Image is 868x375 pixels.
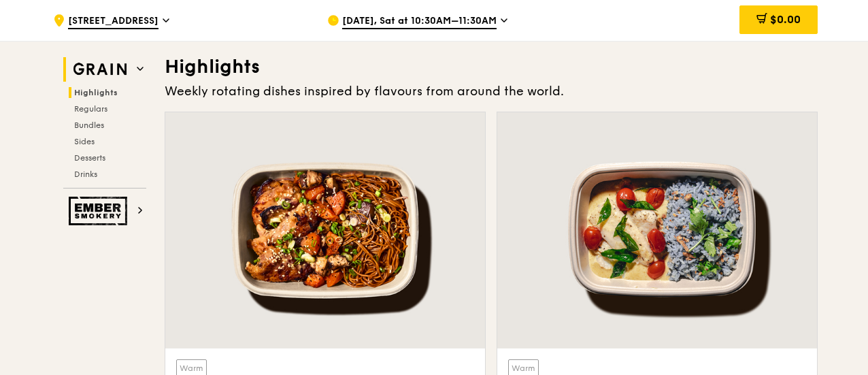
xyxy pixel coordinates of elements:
span: Highlights [74,88,118,97]
img: Ember Smokery web logo [69,197,131,225]
img: Grain web logo [69,57,131,82]
span: $0.00 [770,13,801,26]
span: Desserts [74,153,105,163]
span: [DATE], Sat at 10:30AM–11:30AM [342,14,497,29]
span: Regulars [74,104,107,114]
span: Drinks [74,169,97,179]
span: Bundles [74,120,104,130]
span: [STREET_ADDRESS] [68,14,158,29]
span: Sides [74,137,95,146]
div: Weekly rotating dishes inspired by flavours from around the world. [165,82,818,101]
h3: Highlights [165,54,818,79]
